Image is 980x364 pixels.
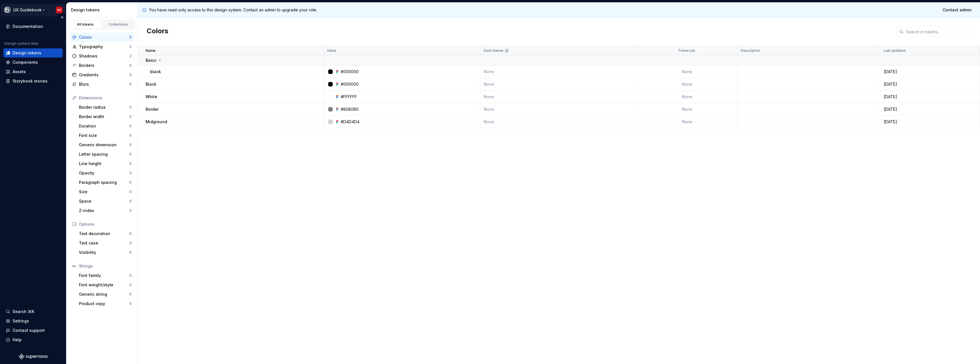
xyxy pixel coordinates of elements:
p: Midground [146,119,167,125]
div: [DATE] [880,94,979,100]
div: #000000 [341,81,359,87]
p: White [146,94,157,100]
a: Gradients0 [70,70,134,79]
div: Components [13,59,38,65]
div: Opacity [79,170,129,176]
div: Settings [13,318,29,324]
div: UX Guidebook [13,7,42,13]
div: Generic dimension [79,142,129,148]
img: 87d06435-c97f-426c-aa5d-5eb8acd3d8b3.png [4,7,11,13]
div: Shadows [79,53,129,59]
div: #D4D4D4 [341,119,360,125]
div: 0 [129,283,132,287]
a: Shadows2 [70,52,134,61]
a: Colors5 [70,33,134,42]
div: 0 [129,250,132,255]
div: Contact support [13,328,45,333]
div: 0 [129,241,132,245]
td: None [637,91,737,103]
input: Search in tokens... [904,26,971,37]
div: [DATE] [880,119,979,125]
a: Product copy0 [77,299,134,308]
a: Text case0 [77,238,134,248]
a: Space0 [77,197,134,206]
div: #808080 [341,106,359,112]
a: Visibility0 [77,248,134,257]
p: Value [327,48,336,53]
div: Line height [79,161,129,166]
div: 0 [129,180,132,185]
button: Search ⌘K [3,307,63,316]
button: Help [3,335,63,344]
td: None [480,91,637,103]
a: Border width0 [77,112,134,121]
p: Name [146,48,156,53]
div: #FFFFFF [341,94,357,100]
p: black [150,69,161,75]
a: Font weight/style0 [77,280,134,289]
div: Size [79,189,129,195]
div: [DATE] [880,81,979,87]
div: Gradients [79,72,129,78]
a: Assets [3,67,63,76]
div: Search ⌘K [13,309,34,314]
div: Strings [79,263,132,269]
div: Duration [79,123,129,129]
div: 0 [129,124,132,128]
div: 0 [129,190,132,194]
div: Typography [79,44,129,50]
a: Storybook stories [3,77,63,86]
div: [DATE] [880,69,979,75]
td: None [480,65,637,78]
div: Generic string [79,291,129,297]
div: [DATE] [880,106,979,112]
div: Text decoration [79,231,129,237]
div: Product copy [79,301,129,307]
p: Dark theme [484,48,503,53]
p: Last updated [883,48,906,53]
div: 0 [129,143,132,147]
a: Settings [3,316,63,326]
a: Generic dimension0 [77,140,134,149]
div: Letter spacing [79,151,129,157]
div: Colors [79,34,129,40]
p: Token set [678,48,695,53]
a: Line height0 [77,159,134,168]
div: 0 [129,63,132,68]
a: Paragraph spacing0 [77,178,134,187]
div: #000000 [341,69,359,75]
td: None [480,116,637,128]
button: UX GuidebookKC [1,4,65,16]
div: Dimensions [79,95,132,101]
div: Storybook stories [13,78,48,84]
div: KC [57,8,62,12]
div: Blurs [79,81,129,87]
div: Options [79,221,132,227]
div: Z-index [79,208,129,213]
button: Contact support [3,326,63,335]
div: Borders [79,63,129,68]
div: 0 [129,301,132,306]
div: 0 [129,208,132,213]
div: All tokens [71,22,100,27]
div: Space [79,198,129,204]
div: 0 [129,133,132,138]
td: None [637,116,737,128]
a: Font size0 [77,131,134,140]
div: 5 [129,35,132,40]
svg: Supernova Logo [19,354,47,359]
div: Border width [79,114,129,120]
div: Design tokens [13,50,41,56]
a: Typography2 [70,42,134,51]
a: Duration0 [77,122,134,131]
p: Border [146,106,159,112]
a: Borders0 [70,61,134,70]
div: Font family [79,273,129,278]
div: 2 [129,44,132,49]
div: 0 [129,171,132,175]
a: Font family0 [77,271,134,280]
div: 0 [129,152,132,157]
div: 0 [129,105,132,110]
span: Contact admin [943,7,972,13]
p: You have read-only access to this design system. Contact an admin to upgrade your role. [149,7,317,13]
